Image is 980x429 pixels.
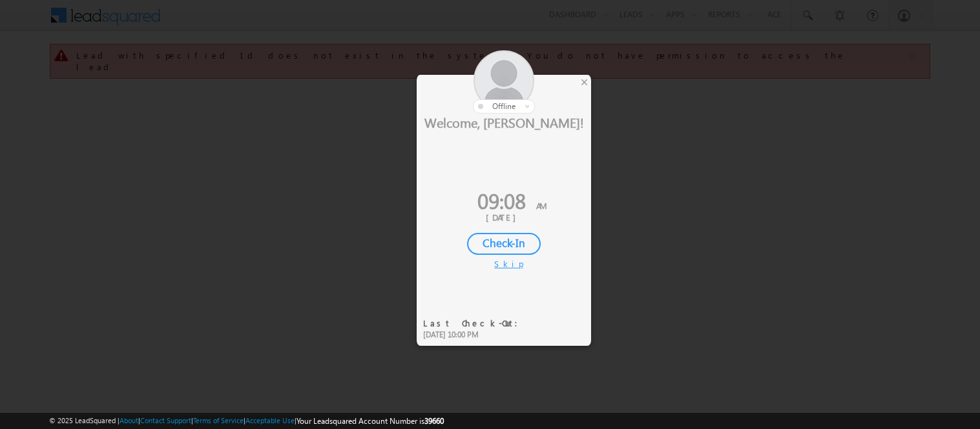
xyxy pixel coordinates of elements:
div: Welcome, [PERSON_NAME]! [417,114,591,130]
a: Contact Support [140,416,191,424]
div: Check-In [467,233,541,255]
span: 39660 [424,416,444,426]
div: Skip [494,258,514,270]
span: 09:08 [477,186,526,215]
span: AM [536,200,547,211]
span: offline [492,101,516,111]
span: © 2025 LeadSquared | | | | | [49,415,444,427]
a: Terms of Service [193,416,244,424]
a: About [120,416,138,424]
div: [DATE] 10:00 PM [423,329,526,341]
div: Last Check-Out: [423,317,526,329]
div: × [578,75,591,89]
div: [DATE] [426,212,581,223]
span: Your Leadsquared Account Number is [297,416,444,426]
a: Acceptable Use [245,416,295,424]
